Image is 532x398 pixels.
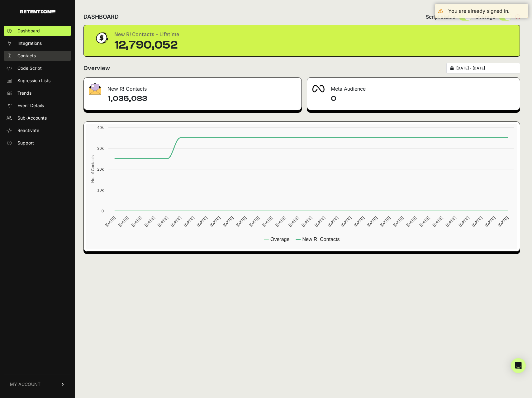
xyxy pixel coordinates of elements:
text: [DATE] [484,216,496,228]
text: [DATE] [419,216,431,228]
text: [DATE] [445,216,457,228]
text: [DATE] [340,216,352,228]
a: Trends [4,88,71,98]
span: Code Script [17,65,42,71]
span: Script status [426,13,455,21]
text: [DATE] [183,216,195,228]
text: Overage [270,237,289,242]
a: Dashboard [4,26,71,36]
h4: 1,035,083 [107,94,297,104]
img: dollar-coin-05c43ed7efb7bc0c12610022525b4bbbb207c7efeef5aecc26f025e68dcafac9.png [94,30,109,46]
span: Supression Lists [17,78,50,84]
text: [DATE] [471,216,483,228]
text: [DATE] [248,216,260,228]
text: 10k [97,188,104,192]
div: New R! Contacts - Lifetime [114,30,179,39]
text: [DATE] [327,216,339,228]
text: [DATE] [379,216,392,228]
text: 30k [97,146,104,151]
text: [DATE] [170,216,182,228]
img: fa-meta-2f981b61bb99beabf952f7030308934f19ce035c18b003e963880cc3fabeebb7.png [312,85,325,92]
span: Sub-Accounts [17,115,47,121]
span: MY ACCOUNT [10,381,40,387]
text: No. of Contacts [90,155,95,183]
text: 0 [102,209,104,213]
div: Open Intercom Messenger [511,358,526,373]
text: [DATE] [261,216,273,228]
text: [DATE] [287,216,300,228]
img: fa-envelope-19ae18322b30453b285274b1b8af3d052b27d846a4fbe8435d1a52b978f639a2.png [89,83,101,95]
text: [DATE] [406,216,418,228]
text: [DATE] [209,216,221,228]
text: [DATE] [314,216,326,228]
text: [DATE] [104,216,116,228]
h2: Overview [83,64,110,73]
div: 12,790,052 [114,39,179,51]
text: [DATE] [157,216,169,228]
text: [DATE] [392,216,405,228]
div: You are already signed in. [448,7,510,15]
span: Dashboard [17,28,40,34]
text: [DATE] [458,216,470,228]
h4: 0 [331,94,515,104]
a: Supression Lists [4,76,71,86]
text: 40k [97,125,104,130]
a: Event Details [4,101,71,111]
text: [DATE] [144,216,156,228]
span: Contacts [17,53,36,59]
span: Support [17,140,34,146]
a: Contacts [4,51,71,61]
text: [DATE] [353,216,365,228]
a: Code Script [4,63,71,73]
span: Integrations [17,40,42,46]
text: [DATE] [497,216,509,228]
a: Integrations [4,38,71,48]
text: 20k [97,167,104,172]
div: New R! Contacts [84,78,302,96]
text: New R! Contacts [302,237,340,242]
a: Sub-Accounts [4,113,71,123]
text: [DATE] [274,216,287,228]
a: MY ACCOUNT [4,375,71,394]
text: [DATE] [222,216,234,228]
text: [DATE] [235,216,247,228]
a: Support [4,138,71,148]
text: [DATE] [196,216,208,228]
text: [DATE] [432,216,444,228]
img: Retention.com [20,10,55,13]
text: [DATE] [366,216,378,228]
text: [DATE] [131,216,143,228]
h2: DASHBOARD [83,12,119,21]
text: [DATE] [117,216,130,228]
span: Trends [17,90,31,96]
span: Reactivate [17,127,39,134]
div: Meta Audience [307,78,520,96]
span: Event Details [17,102,44,109]
a: Reactivate [4,126,71,135]
text: [DATE] [301,216,313,228]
